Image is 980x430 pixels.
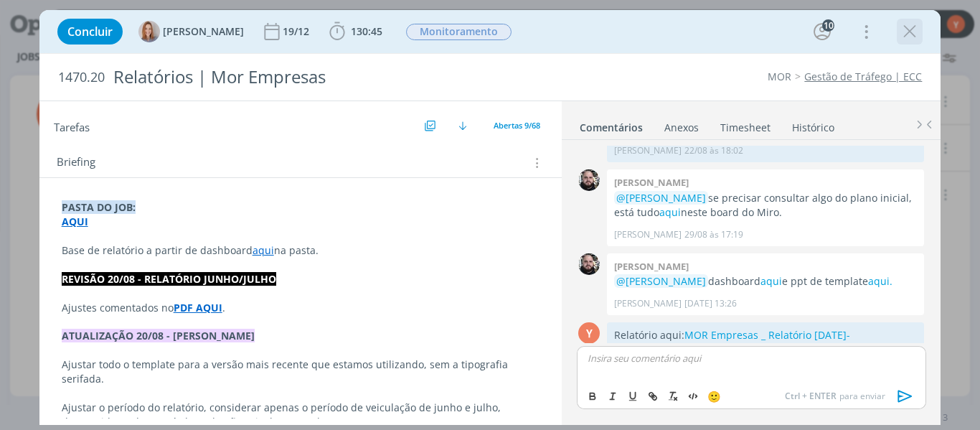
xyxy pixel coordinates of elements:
[54,117,90,134] span: Tarefas
[62,401,540,429] p: Ajustar o período do relatório, considerar apenas o período de veiculação de junho e julho, desco...
[351,24,382,38] span: 130:45
[614,228,682,241] p: [PERSON_NAME]
[868,274,892,288] a: aqui.
[283,27,312,37] div: 19/12
[684,228,743,241] span: 29/08 às 17:19
[614,274,917,289] p: dashboard e ppt de template
[614,260,689,273] b: [PERSON_NAME]
[614,328,917,357] p: Relatório aqui:
[62,243,540,258] p: Base de relatório a partir de dashboard na pasta.
[707,389,721,403] span: 🙂
[578,169,600,191] img: G
[108,60,556,95] div: Relatórios | Mor Empresas
[579,114,644,135] a: Comentários
[138,21,160,42] img: A
[614,144,682,157] p: [PERSON_NAME]
[704,388,724,405] button: 🙂
[659,205,681,219] a: aqui
[614,191,917,220] p: se precisar consultar algo do plano inicial, está tudo neste board do Miro.
[664,121,699,135] div: Anexos
[614,297,682,310] p: [PERSON_NAME]
[62,200,136,214] strong: PASTA DO JOB:
[785,390,885,403] span: para enviar
[578,322,600,344] div: Y
[804,70,922,83] a: Gestão de Tráfego | ECC
[760,274,782,288] a: aqui
[62,301,540,315] p: Ajustes comentados no .
[684,144,743,157] span: 22/08 às 18:02
[614,328,850,356] a: MOR Empresas _ Relatório [DATE]-AGO_2025.pptx
[62,272,276,286] strong: REVISÃO 20/08 - RELATÓRIO JUNHO/JULHO
[768,70,791,83] a: MOR
[67,26,113,37] span: Concluir
[62,215,88,228] a: AQUI
[791,114,835,135] a: Histórico
[163,27,244,37] span: [PERSON_NAME]
[174,301,222,314] a: PDF AQUI
[62,357,540,386] p: Ajustar todo o template para a versão mais recente que estamos utilizando, sem a tipografia serif...
[62,329,255,342] strong: ATUALIZAÇÃO 20/08 - [PERSON_NAME]
[326,20,386,43] button: 130:45
[785,390,839,403] span: Ctrl + ENTER
[614,176,689,189] b: [PERSON_NAME]
[494,120,540,131] span: Abertas 9/68
[39,10,941,425] div: dialog
[405,23,512,41] button: Monitoramento
[578,253,600,275] img: G
[138,21,244,42] button: A[PERSON_NAME]
[57,19,123,45] button: Concluir
[57,154,95,172] span: Briefing
[58,70,105,85] span: 1470.20
[616,191,706,205] span: @[PERSON_NAME]
[616,274,706,288] span: @[PERSON_NAME]
[406,24,512,40] span: Monitoramento
[811,20,834,43] button: 10
[720,114,771,135] a: Timesheet
[253,243,274,257] a: aqui
[822,19,834,32] div: 10
[684,297,737,310] span: [DATE] 13:26
[458,121,467,130] img: arrow-down.svg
